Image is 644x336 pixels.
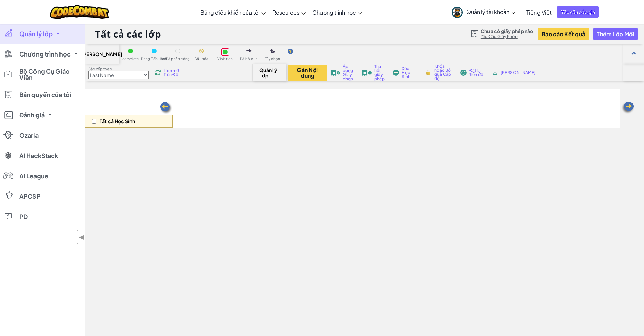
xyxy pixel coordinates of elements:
[19,51,71,57] span: Chương trình học
[330,70,340,76] img: IconLicenseApply.svg
[557,6,599,18] a: Yêu cầu báo giá
[19,173,48,179] span: AI League
[466,8,516,15] span: Quản lý tài khoản
[265,57,280,61] span: Tùy chọn
[288,65,327,81] button: Gán Nội dung
[200,9,260,16] span: Bảng điều khiển của tôi
[361,70,372,76] img: IconLicenseRevoke.svg
[166,57,190,61] span: Đã phân công
[402,67,418,79] span: Xóa Học Sinh
[79,232,85,242] span: ◀
[481,28,533,34] span: Chưa có giấy phép nào
[526,9,552,16] span: Tiếng Việt
[100,118,135,124] p: Tất cả Học Sinh
[492,70,498,76] img: IconArchive.svg
[425,69,432,75] img: IconLock.svg
[164,69,184,77] span: Làm mới Tiến Độ
[481,34,533,39] a: Yêu Cầu Giấy Phép
[593,28,638,40] button: Thêm Lớp Mới
[538,28,589,40] button: Báo cáo Kết quả
[19,92,71,98] span: Bản quyền của tôi
[19,153,58,159] span: AI HackStack
[374,65,387,81] span: Thu hồi giấy phép
[50,5,109,19] img: CodeCombat logo
[159,101,173,115] img: Arrow_Left.png
[19,132,39,138] span: Ozaria
[81,51,122,57] span: [PERSON_NAME]
[270,49,275,54] img: IconOptionalLevel.svg
[141,57,167,61] span: Đang Tiến Hành
[393,70,399,76] img: IconRemoveStudents.svg
[217,57,233,61] span: Violation
[501,71,536,75] span: [PERSON_NAME]
[88,66,149,72] label: Sắp xếp theo
[246,49,252,52] img: IconSkippedLevel.svg
[469,69,486,77] span: Đặt lại Tiến độ
[197,3,269,21] a: Bảng điều khiển của tôi
[240,57,258,61] span: Đã bỏ qua
[19,68,80,81] span: Bộ Công Cụ Giáo Viên
[122,57,139,61] span: complete
[19,31,53,37] span: Quản lý lớp
[621,101,635,114] img: Arrow_Left.png
[452,7,463,18] img: avatar
[269,3,309,21] a: Resources
[288,49,293,54] img: IconHint.svg
[343,65,356,81] span: Áp dụng Giấy phép
[523,3,555,21] a: Tiếng Việt
[154,70,161,76] img: IconReload.svg
[460,70,467,76] img: IconReset.svg
[448,1,519,23] a: Quản lý tài khoản
[259,67,279,78] span: Quản lý Lớp
[312,9,356,16] span: Chương trình học
[95,27,161,40] h1: Tất cả các lớp
[434,64,454,81] span: Khóa hoặc Bỏ qua Cấp độ
[272,9,300,16] span: Resources
[309,3,365,21] a: Chương trình học
[195,57,209,61] span: Đã khóa
[19,112,45,118] span: Đánh giá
